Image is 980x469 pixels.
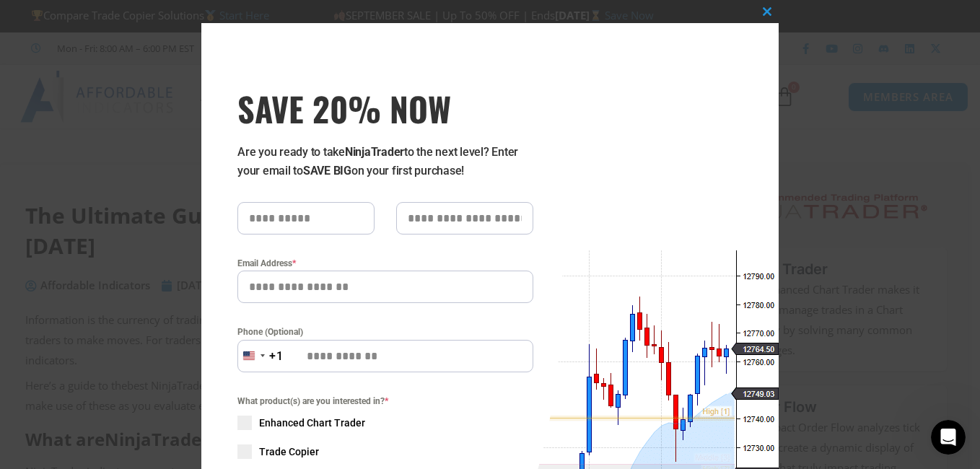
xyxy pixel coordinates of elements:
[259,416,365,430] span: Enhanced Chart Trader
[237,444,533,459] label: Trade Copier
[931,420,966,455] iframe: Intercom live chat
[237,256,533,271] label: Email Address
[345,145,404,159] strong: NinjaTrader
[237,340,284,372] button: Selected country
[237,416,533,430] label: Enhanced Chart Trader
[259,444,319,459] span: Trade Copier
[269,347,284,366] div: +1
[303,164,351,177] strong: SAVE BIG
[237,88,533,128] h3: SAVE 20% NOW
[237,143,533,180] p: Are you ready to take to the next level? Enter your email to on your first purchase!
[237,325,533,339] label: Phone (Optional)
[237,394,533,408] span: What product(s) are you interested in?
